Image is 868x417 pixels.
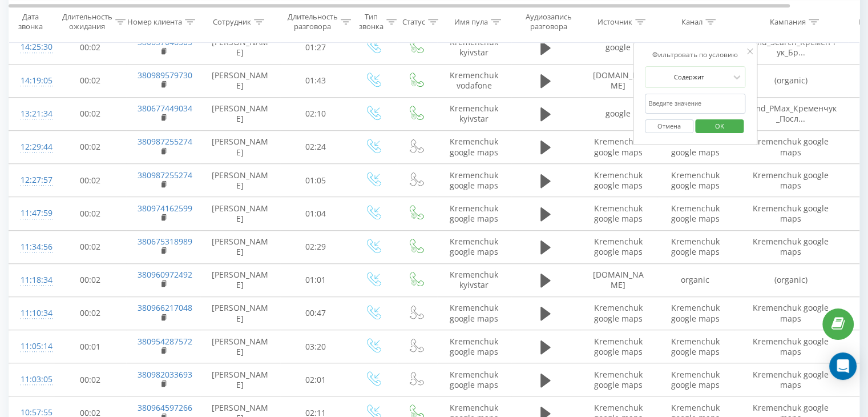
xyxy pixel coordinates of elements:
a: 380954287572 [138,336,192,347]
a: 380637046505 [138,37,192,47]
td: 02:10 [280,97,352,130]
td: Kremenchuk google maps [437,130,511,163]
div: Дата звонка [9,12,51,31]
td: 02:24 [280,130,352,163]
td: Kremenchuk google maps [580,330,657,363]
td: [DOMAIN_NAME] [580,64,657,97]
td: [PERSON_NAME] [200,130,280,163]
td: Kremenchuk google maps [657,330,734,363]
div: Кампания [770,17,806,26]
td: 00:02 [55,64,126,97]
td: Kremenchuk google maps [437,296,511,330]
td: 01:27 [280,31,352,64]
div: Сотрудник [213,17,251,26]
td: 01:05 [280,164,352,197]
td: Kremenchuk google maps [657,164,734,197]
a: 380974162599 [138,203,192,214]
div: 11:34:56 [21,236,43,258]
a: 380987255274 [138,136,192,147]
td: 00:02 [55,363,126,396]
div: Имя пула [454,17,488,26]
td: 00:02 [55,31,126,64]
td: 00:02 [55,296,126,330]
td: Kremenchuk google maps [580,230,657,263]
td: [DOMAIN_NAME] [580,263,657,296]
a: 380964597266 [138,402,192,413]
a: 380677449034 [138,103,192,114]
td: Kremenchuk google maps [657,230,734,263]
td: Kremenchuk google maps [437,197,511,230]
button: Отмена [645,119,693,133]
td: [PERSON_NAME] [200,31,280,64]
div: Длительность разговора [288,12,338,31]
td: (organic) [734,64,848,97]
td: Kremenchuk vodafone [437,64,511,97]
td: Kremenchuk google maps [657,197,734,230]
td: 01:43 [280,64,352,97]
td: Kremenchuk google maps [657,296,734,330]
div: Тип звонка [359,12,383,31]
div: Источник [597,17,632,26]
td: [PERSON_NAME] [200,97,280,130]
a: 380675318989 [138,236,192,247]
div: 11:03:05 [21,368,43,391]
td: Kremenchuk google maps [734,296,848,330]
div: Номер клиента [127,17,182,26]
span: Prmd_Search_Кременчук_Бр... [746,37,835,58]
td: Kremenchuk kyivstar [437,31,511,64]
td: Kremenchuk google maps [734,330,848,363]
td: Kremenchuk google maps [580,197,657,230]
td: 00:02 [55,197,126,230]
td: Kremenchuk google maps [734,197,848,230]
span: OK [704,117,736,134]
td: 00:02 [55,230,126,263]
div: 12:29:44 [21,136,43,158]
a: 380987255274 [138,170,192,181]
td: 00:01 [55,330,126,363]
a: 380989579730 [138,70,192,81]
div: Длительность ожидания [62,12,112,31]
td: google [580,97,657,130]
div: Open Intercom Messenger [829,352,857,380]
td: Kremenchuk kyivstar [437,97,511,130]
td: 00:02 [55,130,126,163]
td: organic [657,263,734,296]
div: 13:21:34 [21,103,43,125]
td: Kremenchuk google maps [734,230,848,263]
td: 01:04 [280,197,352,230]
td: Kremenchuk google maps [437,330,511,363]
div: Фильтровать по условию [645,49,745,61]
div: 14:19:05 [21,70,43,92]
a: 380966217048 [138,302,192,313]
td: 00:02 [55,263,126,296]
div: 11:18:34 [21,269,43,291]
a: 380960972492 [138,269,192,280]
td: [PERSON_NAME] [200,330,280,363]
td: 00:47 [280,296,352,330]
div: 11:10:34 [21,302,43,324]
td: Kremenchuk google maps [437,230,511,263]
div: 14:25:30 [21,36,43,58]
td: 00:02 [55,164,126,197]
td: (organic) [734,263,848,296]
td: Kremenchuk google maps [734,363,848,396]
td: 02:29 [280,230,352,263]
td: [PERSON_NAME] [200,64,280,97]
td: [PERSON_NAME] [200,230,280,263]
td: [PERSON_NAME] [200,296,280,330]
td: Kremenchuk google maps [657,363,734,396]
td: 03:20 [280,330,352,363]
td: [PERSON_NAME] [200,164,280,197]
td: Kremenchuk google maps [734,130,848,163]
div: Канал [681,17,703,26]
td: Kremenchuk google maps [580,164,657,197]
td: Kremenchuk google maps [734,164,848,197]
td: 02:01 [280,363,352,396]
td: Kremenchuk kyivstar [437,263,511,296]
a: 380982033693 [138,369,192,380]
button: OK [695,119,744,133]
td: Kremenchuk google maps [657,130,734,163]
span: Prmd_PMax_Кременчук_Посл... [745,103,837,124]
td: [PERSON_NAME] [200,263,280,296]
td: Kremenchuk google maps [580,130,657,163]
